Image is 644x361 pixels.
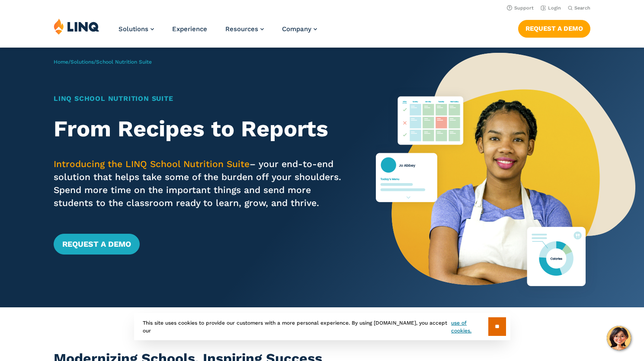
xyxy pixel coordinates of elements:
[225,25,264,33] a: Resources
[54,59,68,65] a: Home
[172,25,207,33] a: Experience
[96,59,152,65] span: School Nutrition Suite
[119,25,154,33] a: Solutions
[70,59,94,65] a: Solutions
[119,25,148,33] span: Solutions
[518,20,590,37] a: Request a Demo
[376,48,635,307] img: Nutrition Suite Launch
[54,93,349,104] h1: LINQ School Nutrition Suite
[568,5,590,11] button: Open Search Bar
[282,25,317,33] a: Company
[518,18,590,37] nav: Button Navigation
[225,25,258,33] span: Resources
[54,158,349,210] p: – your end-to-end solution that helps take some of the burden off your shoulders. Spend more time...
[607,326,631,350] button: Hello, have a question? Let’s chat.
[574,5,590,11] span: Search
[541,5,561,11] a: Login
[54,234,140,255] a: Request a Demo
[54,18,99,35] img: LINQ | K‑12 Software
[54,158,250,169] span: Introducing the LINQ School Nutrition Suite
[282,25,311,33] span: Company
[54,59,152,65] span: / /
[54,116,349,142] h2: From Recipes to Reports
[507,5,534,11] a: Support
[119,18,317,47] nav: Primary Navigation
[134,313,510,340] div: This site uses cookies to provide our customers with a more personal experience. By using [DOMAIN...
[451,319,488,335] a: use of cookies.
